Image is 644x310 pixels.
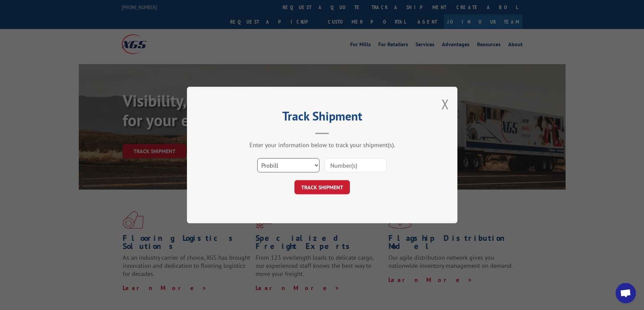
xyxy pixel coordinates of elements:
[325,158,387,172] input: Number(s)
[294,180,350,194] button: TRACK SHIPMENT
[442,95,449,113] button: Close modal
[221,141,424,149] div: Enter your information below to track your shipment(s).
[616,283,636,303] div: Open chat
[221,111,424,124] h2: Track Shipment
